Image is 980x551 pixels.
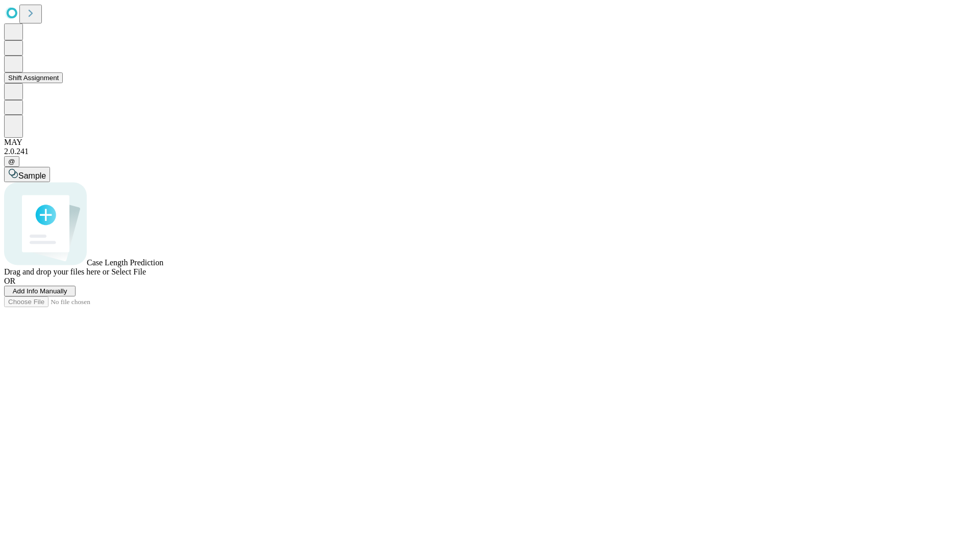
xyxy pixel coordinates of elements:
[111,267,146,276] span: Select File
[4,156,19,167] button: @
[4,277,15,285] span: OR
[87,258,163,267] span: Case Length Prediction
[13,287,67,295] span: Add Info Manually
[4,138,976,147] div: MAY
[4,147,976,156] div: 2.0.241
[4,167,50,182] button: Sample
[18,171,46,180] span: Sample
[4,267,109,276] span: Drag and drop your files here or
[4,286,76,296] button: Add Info Manually
[8,158,15,165] span: @
[4,72,63,83] button: Shift Assignment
